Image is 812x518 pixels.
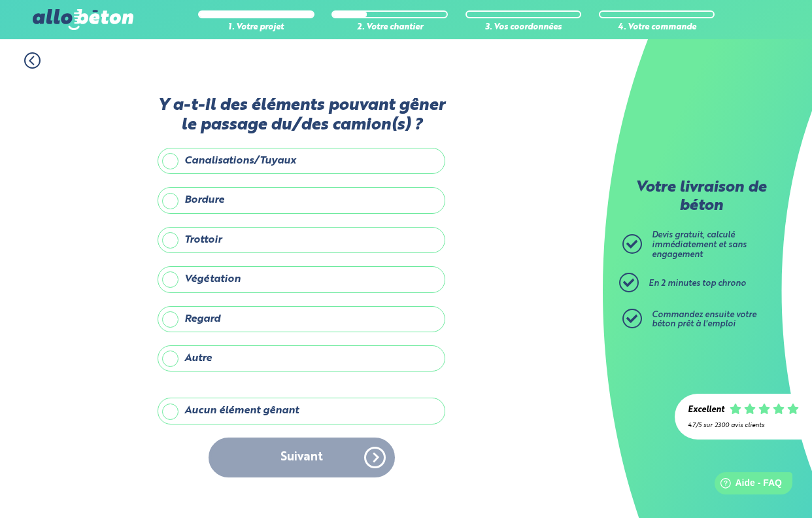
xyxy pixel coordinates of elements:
[158,306,445,332] label: Regard
[158,266,445,292] label: Végétation
[599,23,715,33] div: 4. Votre commande
[688,422,799,429] div: 4.7/5 sur 2300 avis clients
[158,96,445,135] label: Y a-t-il des éléments pouvant gêner le passage du/des camion(s) ?
[649,279,746,288] span: En 2 minutes top chrono
[688,406,724,415] div: Excellent
[158,227,445,253] label: Trottoir
[33,9,133,30] img: allobéton
[652,311,756,329] span: Commandez ensuite votre béton prêt à l'emploi
[465,23,582,33] div: 3. Vos coordonnées
[158,187,445,213] label: Bordure
[198,23,314,33] div: 1. Votre projet
[652,231,747,258] span: Devis gratuit, calculé immédiatement et sans engagement
[158,148,445,174] label: Canalisations/Tuyaux
[158,345,445,371] label: Autre
[626,179,776,215] p: Votre livraison de béton
[696,467,798,504] iframe: Help widget launcher
[158,398,445,424] label: Aucun élément gênant
[331,23,448,33] div: 2. Votre chantier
